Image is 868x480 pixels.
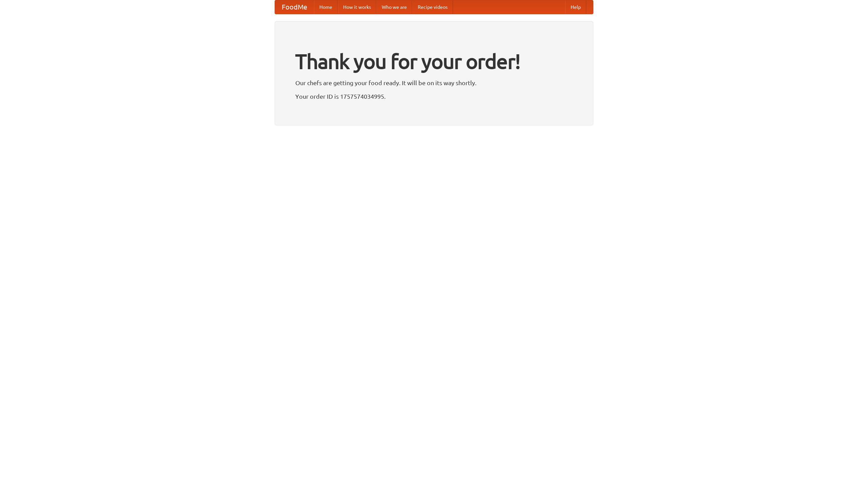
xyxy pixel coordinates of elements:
a: How it works [338,0,376,14]
p: Your order ID is 1757574034995. [295,91,573,101]
a: Home [314,0,338,14]
a: Who we are [376,0,412,14]
h1: Thank you for your order! [295,45,573,78]
a: Help [565,0,586,14]
a: Recipe videos [412,0,453,14]
p: Our chefs are getting your food ready. It will be on its way shortly. [295,78,573,88]
a: FoodMe [275,0,314,14]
